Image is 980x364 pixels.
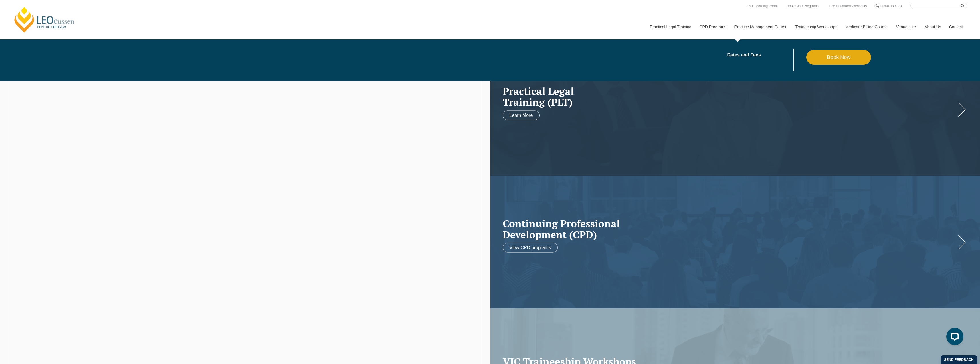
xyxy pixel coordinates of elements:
a: PLT Learning Portal [746,3,779,9]
a: Book CPD Programs [785,3,820,9]
a: Medicare Billing Course [841,15,892,39]
iframe: LiveChat chat widget [942,326,966,350]
a: Learn More [503,110,540,120]
a: Dates and Fees [727,53,806,57]
a: Contact [945,15,967,39]
h2: Practical Legal Training (PLT) [503,85,956,107]
span: 1300 039 031 [881,4,902,8]
a: Practice Management Course [730,15,791,39]
a: 1300 039 031 [880,3,904,9]
a: Practical Legal Training [646,15,695,39]
a: View CPD programs [503,243,558,253]
a: Traineeship Workshops [791,15,841,39]
a: About Us [920,15,945,39]
a: [PERSON_NAME] Centre for Law [13,6,76,33]
a: Continuing ProfessionalDevelopment (CPD) [503,218,956,240]
a: Practical LegalTraining (PLT) [503,85,956,107]
a: Venue Hire [892,15,920,39]
a: CPD Programs [695,15,730,39]
h2: Continuing Professional Development (CPD) [503,218,956,240]
a: Book Now [806,50,871,65]
a: Pre-Recorded Webcasts [828,3,868,9]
